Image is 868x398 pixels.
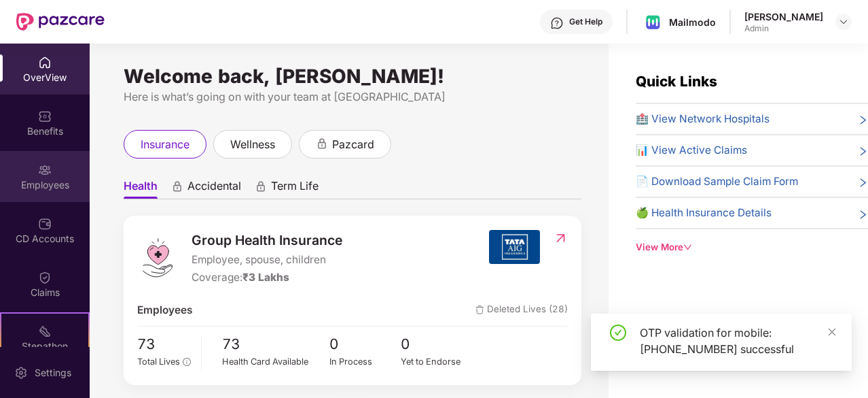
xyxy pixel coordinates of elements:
span: insurance [141,136,189,153]
div: Stepathon [1,339,88,353]
img: mailmodo-logo.png [643,12,663,32]
div: [PERSON_NAME] [744,10,823,23]
img: insurerIcon [489,230,540,264]
span: Deleted Lives (28) [475,302,568,318]
span: pazcard [332,136,374,153]
span: 📊 View Active Claims [636,142,747,159]
img: logo [137,237,178,278]
div: Welcome back, [PERSON_NAME]! [124,71,581,82]
img: svg+xml;base64,PHN2ZyBpZD0iSG9tZSIgeG1sbnM9Imh0dHA6Ly93d3cudzMub3JnLzIwMDAvc3ZnIiB3aWR0aD0iMjAiIG... [38,56,52,69]
span: 0 [401,333,473,356]
div: In Process [329,355,401,369]
span: Employees [137,302,192,318]
img: svg+xml;base64,PHN2ZyBpZD0iRW1wbG95ZWVzIiB4bWxucz0iaHR0cDovL3d3dy53My5vcmcvMjAwMC9zdmciIHdpZHRoPS... [38,163,52,177]
span: down [683,243,692,252]
span: Term Life [271,179,319,199]
span: right [858,176,868,190]
img: svg+xml;base64,PHN2ZyBpZD0iQmVuZWZpdHMiIHhtbG5zPSJodHRwOi8vd3d3LnczLm9yZy8yMDAwL3N2ZyIgd2lkdGg9Ij... [38,110,52,123]
div: Here is what’s going on with your team at [GEOGRAPHIC_DATA] [124,88,581,105]
div: OTP validation for mobile: [PHONE_NUMBER] successful [640,325,835,357]
img: svg+xml;base64,PHN2ZyBpZD0iSGVscC0zMngzMiIgeG1sbnM9Imh0dHA6Ly93d3cudzMub3JnLzIwMDAvc3ZnIiB3aWR0aD... [550,16,564,30]
div: Settings [31,366,75,380]
span: 🍏 Health Insurance Details [636,205,772,221]
img: svg+xml;base64,PHN2ZyBpZD0iRHJvcGRvd24tMzJ4MzIiIHhtbG5zPSJodHRwOi8vd3d3LnczLm9yZy8yMDAwL3N2ZyIgd2... [838,16,849,27]
span: wellness [230,136,275,153]
span: Total Lives [137,356,180,367]
span: ₹3 Lakhs [242,271,289,284]
span: check-circle [610,325,626,341]
div: Admin [744,23,823,34]
span: Health [124,179,158,199]
div: Health Card Available [222,355,329,369]
div: Mailmodo [669,16,716,29]
span: right [858,208,868,221]
span: 73 [222,333,329,356]
div: Coverage: [192,269,342,286]
span: Quick Links [636,73,717,90]
img: svg+xml;base64,PHN2ZyBpZD0iQ0RfQWNjb3VudHMiIGRhdGEtbmFtZT0iQ0QgQWNjb3VudHMiIHhtbG5zPSJodHRwOi8vd3... [38,217,52,231]
span: 📄 Download Sample Claim Form [636,173,798,190]
span: Employee, spouse, children [192,252,342,268]
span: right [858,145,868,159]
img: svg+xml;base64,PHN2ZyBpZD0iQ2xhaW0iIHhtbG5zPSJodHRwOi8vd3d3LnczLm9yZy8yMDAwL3N2ZyIgd2lkdGg9IjIwIi... [38,271,52,284]
img: New Pazcare Logo [16,13,105,31]
span: 73 [137,333,191,356]
div: View More [636,240,868,254]
span: Group Health Insurance [192,230,342,250]
img: deleteIcon [475,305,484,314]
img: svg+xml;base64,PHN2ZyB4bWxucz0iaHR0cDovL3d3dy53My5vcmcvMjAwMC9zdmciIHdpZHRoPSIyMSIgaGVpZ2h0PSIyMC... [38,325,52,338]
img: RedirectIcon [554,231,568,245]
div: Get Help [569,16,602,27]
span: Accidental [187,179,241,199]
div: Yet to Endorse [401,355,473,369]
img: svg+xml;base64,PHN2ZyBpZD0iU2V0dGluZy0yMHgyMCIgeG1sbnM9Imh0dHA6Ly93d3cudzMub3JnLzIwMDAvc3ZnIiB3aW... [14,366,28,380]
span: 🏥 View Network Hospitals [636,111,770,127]
span: close [827,327,837,337]
span: right [858,114,868,127]
span: 0 [329,333,401,356]
span: info-circle [183,358,190,365]
div: animation [255,180,267,193]
div: animation [316,137,328,150]
div: animation [171,180,183,193]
